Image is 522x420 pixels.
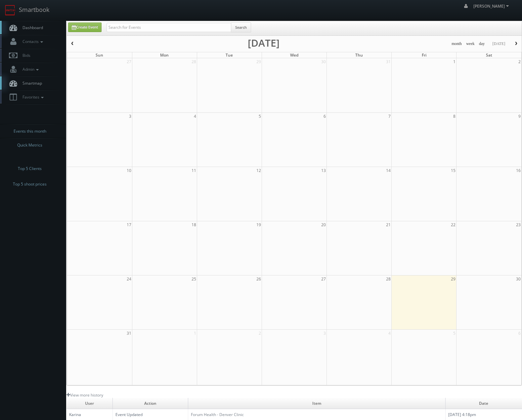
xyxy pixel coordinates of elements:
span: 1 [193,330,197,337]
span: 17 [126,221,132,228]
span: 30 [515,275,521,282]
span: Bids [19,53,30,58]
span: Sun [96,52,103,58]
span: 7 [388,113,391,120]
span: 14 [385,167,391,174]
span: 25 [191,275,197,282]
span: Mon [160,52,169,58]
button: Search [231,22,251,32]
td: Item [188,398,445,409]
span: 31 [126,330,132,337]
span: 11 [191,167,197,174]
span: 29 [450,275,456,282]
span: 4 [193,113,197,120]
button: [DATE] [490,40,507,48]
span: Thu [355,52,363,58]
span: 5 [258,113,262,120]
button: day [477,40,487,48]
span: 10 [126,167,132,174]
span: 30 [321,58,326,65]
span: Contacts [19,39,45,44]
span: 31 [385,58,391,65]
span: 1 [453,58,456,65]
span: Tue [226,52,233,58]
a: View more history [66,392,103,398]
td: User [66,398,113,409]
span: 2 [518,58,521,65]
span: Dashboard [19,25,43,30]
a: Create Event [68,22,102,32]
span: 26 [256,275,262,282]
span: 23 [515,221,521,228]
td: Date [445,398,522,409]
span: 18 [191,221,197,228]
span: 15 [450,167,456,174]
span: Events this month [14,128,46,135]
span: 27 [126,58,132,65]
h2: [DATE] [248,40,280,46]
span: Admin [19,66,40,72]
span: Top 5 shoot prices [13,181,47,188]
span: 8 [453,113,456,120]
span: Smartmap [19,80,42,86]
span: 19 [256,221,262,228]
span: 12 [256,167,262,174]
span: 21 [385,221,391,228]
span: Top 5 Clients [18,165,42,172]
button: week [464,40,477,48]
span: 3 [323,330,326,337]
span: 5 [453,330,456,337]
span: Sat [486,52,492,58]
img: smartbook-logo.png [5,5,16,16]
span: 16 [515,167,521,174]
a: Forum Health - Denver Clinic [191,412,244,417]
span: 28 [191,58,197,65]
span: 27 [321,275,326,282]
span: 6 [323,113,326,120]
span: [PERSON_NAME] [473,3,511,9]
span: 13 [321,167,326,174]
span: 22 [450,221,456,228]
button: month [449,40,464,48]
span: 4 [388,330,391,337]
span: Quick Metrics [17,142,42,148]
span: 3 [128,113,132,120]
td: Action [113,398,188,409]
input: Search for Events [107,23,231,32]
span: 24 [126,275,132,282]
span: 2 [258,330,262,337]
span: 9 [518,113,521,120]
span: 20 [321,221,326,228]
span: Wed [290,52,298,58]
span: 28 [385,275,391,282]
span: Favorites [19,94,45,100]
span: 29 [256,58,262,65]
span: Fri [422,52,426,58]
span: 6 [518,330,521,337]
